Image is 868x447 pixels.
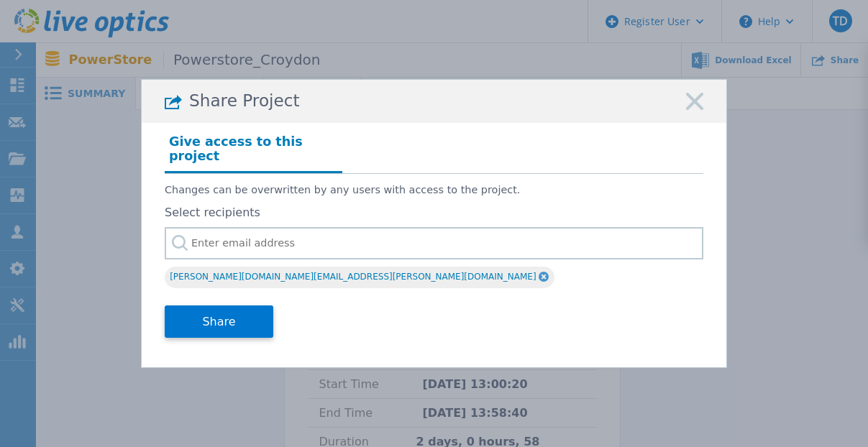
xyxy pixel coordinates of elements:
label: Select recipients [165,206,703,219]
span: Share Project [189,91,300,111]
p: Changes can be overwritten by any users with access to the project. [165,184,703,196]
input: Enter email address [165,227,703,259]
div: [PERSON_NAME][DOMAIN_NAME][EMAIL_ADDRESS][PERSON_NAME][DOMAIN_NAME] [165,267,554,288]
button: Share [165,305,273,338]
h4: Give access to this project [165,130,342,173]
